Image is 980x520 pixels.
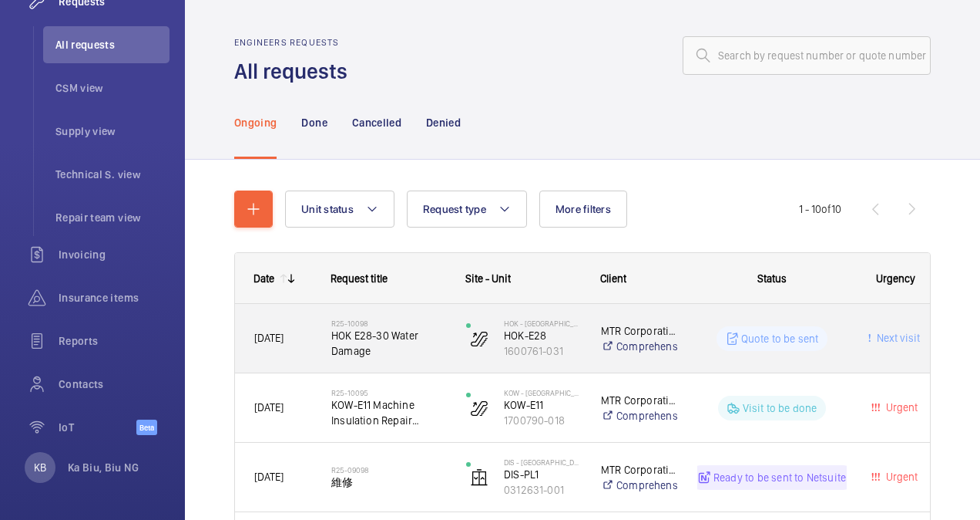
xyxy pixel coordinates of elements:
[331,272,388,285] span: Request title
[504,343,581,359] p: 1600761-031
[423,203,486,215] span: Request type
[254,332,284,344] span: [DATE]
[683,36,931,75] input: Search by request number or quote number
[470,399,488,417] img: escalator.svg
[741,331,819,346] p: Quote to be sent
[59,247,169,262] span: Invoicing
[539,191,627,228] button: More filters
[331,388,446,397] h2: R25-10095
[601,393,677,408] p: MTR Corporation Limited
[504,319,581,328] p: HOK - [GEOGRAPHIC_DATA]
[301,115,327,130] p: Done
[301,203,354,215] span: Unit status
[799,204,841,214] span: 1 - 10 10
[470,329,488,348] img: escalator.svg
[59,376,169,392] span: Contacts
[601,339,677,354] a: Comprehensive
[331,465,446,474] h2: R25-09098
[883,401,918,414] span: Urgent
[59,333,169,349] span: Reports
[601,323,677,339] p: MTR Corporation Limited
[68,460,139,475] p: Ka Biu, Biu NG
[504,328,581,343] p: HOK-E28
[504,482,581,498] p: 0312631-001
[470,468,488,487] img: elevator.svg
[883,471,918,483] span: Urgent
[34,460,46,475] p: KB
[234,37,357,48] h2: Engineers requests
[504,467,581,482] p: DIS-PL1
[600,272,626,285] span: Client
[234,115,277,130] p: Ongoing
[504,413,581,428] p: 1700790-018
[504,388,581,397] p: KOW - [GEOGRAPHIC_DATA]
[713,470,846,485] p: Ready to be sent to Netsuite
[743,400,817,416] p: Visit to be done
[254,401,284,414] span: [DATE]
[254,471,284,483] span: [DATE]
[407,191,527,228] button: Request type
[601,408,677,424] a: Comprehensive
[136,420,157,435] span: Beta
[234,57,357,86] h1: All requests
[874,332,920,344] span: Next visit
[821,203,831,215] span: of
[601,462,677,478] p: MTR Corporation Limited
[504,458,581,467] p: DIS - [GEOGRAPHIC_DATA]
[757,272,787,285] span: Status
[331,328,446,359] span: HOK E28-30 Water Damage
[352,115,401,130] p: Cancelled
[601,478,677,493] a: Comprehensive
[504,397,581,413] p: KOW-E11
[555,203,611,215] span: More filters
[59,290,169,306] span: Insurance items
[55,37,169,52] span: All requests
[55,123,169,139] span: Supply view
[426,115,461,130] p: Denied
[331,319,446,328] h2: R25-10098
[331,397,446,428] span: KOW-E11 Machine Insulation Repair (burnt)
[876,272,915,285] span: Urgency
[331,474,446,490] span: 維修
[59,420,136,435] span: IoT
[285,191,394,228] button: Unit status
[465,272,511,285] span: Site - Unit
[55,80,169,96] span: CSM view
[55,210,169,225] span: Repair team view
[253,272,274,285] div: Date
[55,167,169,182] span: Technical S. view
